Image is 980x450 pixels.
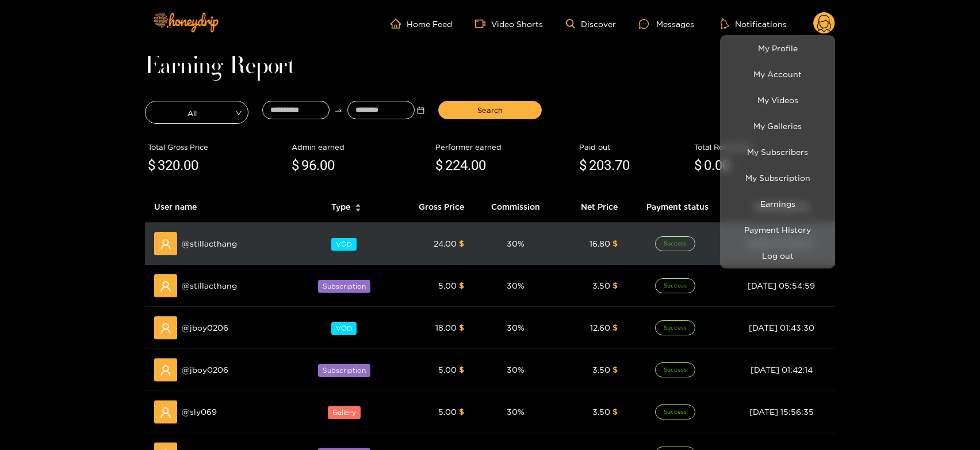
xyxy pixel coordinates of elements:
[723,90,832,110] a: My Videos
[723,142,832,162] a: My Subscribers
[723,116,832,136] a: My Galleries
[723,194,832,214] a: Earnings
[723,168,832,188] a: My Subscription
[723,64,832,84] a: My Account
[723,220,832,240] a: Payment History
[723,38,832,58] a: My Profile
[723,245,832,266] button: Log out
